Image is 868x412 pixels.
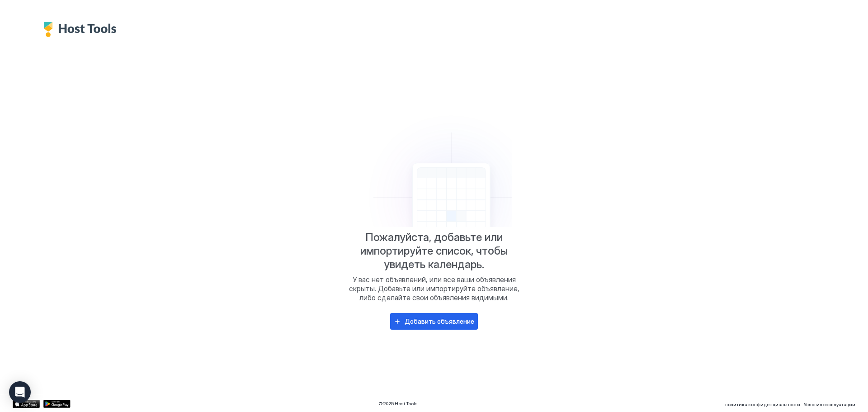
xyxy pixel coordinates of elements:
font: 2025 Host Tools [383,401,418,406]
div: Открытый Интерком Мессенджер [9,381,31,403]
font: политика конфиденциальности [725,402,800,407]
button: Добавить объявление [390,313,478,330]
a: Условия эксплуатации [804,399,855,408]
a: Магазин приложений [13,400,40,408]
font: © [378,401,383,406]
font: Пожалуйста, добавьте или импортируйте список, чтобы увидеть календарь. [360,231,510,271]
font: Условия эксплуатации [804,402,855,407]
a: Google Play Маркет [43,400,71,408]
font: Добавить объявление [405,317,474,325]
div: Логотип Host Tools [43,22,121,37]
font: У вас нет объявлений, или все ваши объявления скрыты. Добавьте или импортируйте объявление, либо ... [349,275,521,302]
a: политика конфиденциальности [725,399,800,408]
